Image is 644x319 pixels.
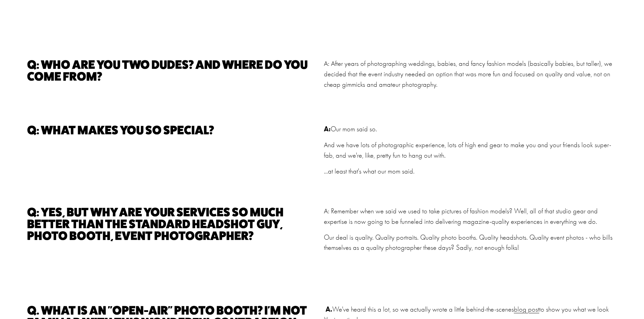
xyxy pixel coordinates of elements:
strong: A. [326,305,332,313]
p: A: Remember when we said we used to take pictures of fashion models? Well, all of that studio gea... [324,206,617,227]
h3: Q: Who are you two dudes? And where do you come from? [27,58,320,82]
p: A: After years of photographing weddings, babies, and fancy fashion models (basically babies, but... [324,58,617,90]
p: And we have lots of photographic experience, lots of high end gear to make you and your friends l... [324,140,617,161]
a: blog post [514,305,539,313]
strong: A: [324,125,331,133]
p: Our mom said so. [324,124,617,134]
p: ...at least that's what our mom said. [324,166,617,177]
h3: Q: Yes, but why are your services so much better than the standard headshot guy, photo booth, eve... [27,206,320,242]
h3: Q: What makes you so special? [27,124,320,136]
p: Our deal is quality. Quality portraits. Quality photo booths. Quality headshots. Quality event ph... [324,232,617,253]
